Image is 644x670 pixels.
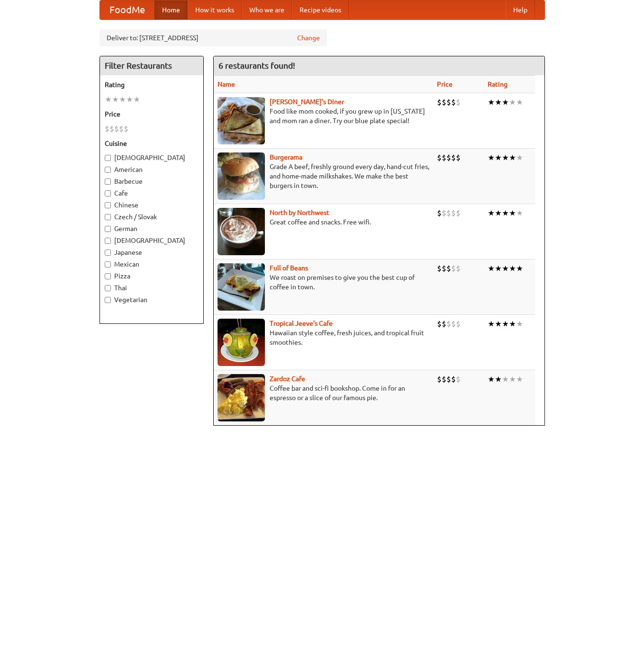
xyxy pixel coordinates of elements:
[488,263,495,274] li: ★
[218,162,429,190] p: Grade A beef, freshly ground every day, hand-cut fries, and home-made milkshakes. We make the bes...
[218,273,429,292] p: We roast on premises to give you the best cup of coffee in town.
[506,0,535,19] a: Help
[105,283,199,293] label: Thai
[451,263,456,274] li: $
[105,271,199,281] label: Pizza
[451,319,456,329] li: $
[509,374,516,384] li: ★
[495,263,502,274] li: ★
[105,273,111,279] input: Pizza
[100,29,327,46] div: Deliver to: [STREET_ADDRESS]
[119,94,126,105] li: ★
[154,0,188,19] a: Home
[270,153,302,161] a: Burgerama
[442,374,446,384] li: $
[516,152,523,163] li: ★
[451,374,456,384] li: $
[451,208,456,218] li: $
[218,107,429,125] p: Food like mom cooked, if you grew up in [US_STATE] and mom ran a diner. Try our blue plate special!
[292,0,349,19] a: Recipe videos
[105,261,111,268] input: Mexican
[218,374,265,421] img: zardoz.jpg
[495,374,502,384] li: ★
[502,152,509,163] li: ★
[437,80,453,88] a: Price
[114,124,119,134] li: $
[456,263,461,274] li: $
[446,97,451,107] li: $
[105,285,111,291] input: Thai
[133,94,140,105] li: ★
[437,263,442,274] li: $
[456,374,461,384] li: $
[442,208,446,218] li: $
[105,202,111,208] input: Chinese
[456,319,461,329] li: $
[437,374,442,384] li: $
[100,56,203,75] h4: Filter Restaurants
[105,167,111,173] input: American
[446,263,451,274] li: $
[270,320,333,327] a: Tropical Jeeve's Cafe
[488,319,495,329] li: ★
[502,319,509,329] li: ★
[218,208,265,255] img: north.jpg
[502,97,509,107] li: ★
[270,209,329,216] a: North by Northwest
[218,217,429,227] p: Great coffee and snacks. Free wifi.
[495,97,502,107] li: ★
[502,208,509,218] li: ★
[105,179,111,185] input: Barbecue
[446,152,451,163] li: $
[488,152,495,163] li: ★
[105,212,199,222] label: Czech / Slovak
[270,375,305,383] a: Zardoz Cafe
[105,226,111,232] input: German
[105,250,111,256] input: Japanese
[105,155,111,161] input: [DEMOGRAPHIC_DATA]
[105,297,111,303] input: Vegetarian
[105,188,199,198] label: Cafe
[495,152,502,163] li: ★
[105,177,199,186] label: Barbecue
[502,263,509,274] li: ★
[456,152,461,163] li: $
[451,152,456,163] li: $
[105,236,199,245] label: [DEMOGRAPHIC_DATA]
[509,208,516,218] li: ★
[105,153,199,162] label: [DEMOGRAPHIC_DATA]
[105,165,199,174] label: American
[242,0,292,19] a: Who we are
[109,124,114,134] li: $
[270,264,308,272] a: Full of Beans
[442,319,446,329] li: $
[488,374,495,384] li: ★
[488,208,495,218] li: ★
[516,374,523,384] li: ★
[105,80,199,89] h5: Rating
[218,152,265,200] img: burgerama.jpg
[105,124,109,134] li: $
[451,97,456,107] li: $
[119,124,124,134] li: $
[105,248,199,257] label: Japanese
[437,152,442,163] li: $
[446,374,451,384] li: $
[297,33,320,43] a: Change
[446,319,451,329] li: $
[105,224,199,233] label: German
[126,94,133,105] li: ★
[442,97,446,107] li: $
[270,98,344,106] a: [PERSON_NAME]'s Diner
[516,319,523,329] li: ★
[105,109,199,119] h5: Price
[442,152,446,163] li: $
[218,61,295,70] ng-pluralize: 6 restaurants found!
[495,319,502,329] li: ★
[112,94,119,105] li: ★
[456,97,461,107] li: $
